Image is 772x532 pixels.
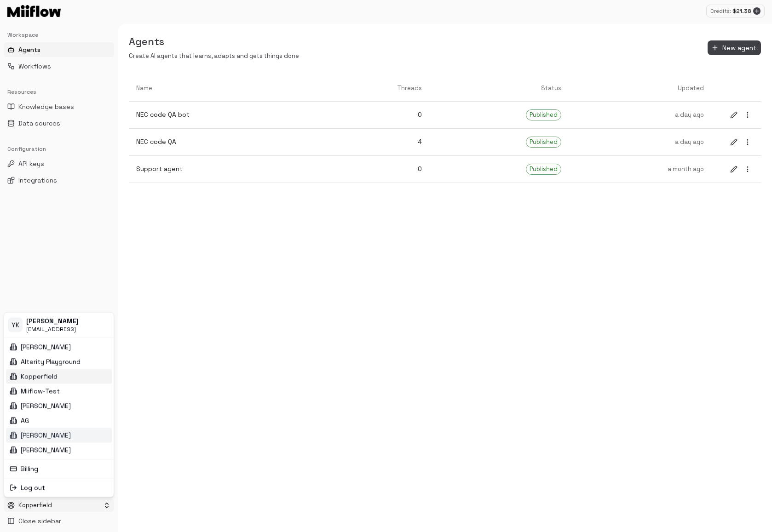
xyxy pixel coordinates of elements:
div: Billing [6,461,112,476]
span: [EMAIL_ADDRESS] [26,325,110,332]
span: [PERSON_NAME] [26,317,110,326]
div: Kopperfield [6,369,112,383]
div: Miiflow-Test [6,383,112,398]
div: AG [6,413,112,428]
div: [PERSON_NAME] [6,339,112,354]
div: Log out [6,480,112,495]
div: [PERSON_NAME] [6,398,112,413]
div: [PERSON_NAME] [6,442,112,457]
div: [PERSON_NAME] [6,428,112,442]
div: Alterity Playground [6,354,112,369]
span: YK [8,317,23,332]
